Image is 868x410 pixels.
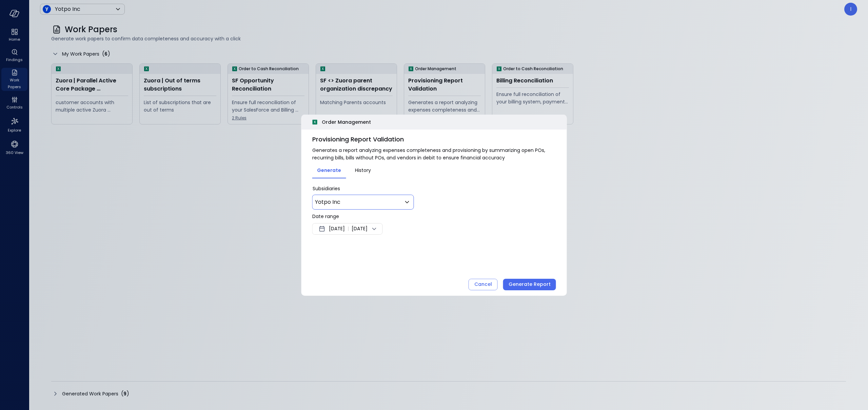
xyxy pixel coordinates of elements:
div: Generate Report [509,280,551,289]
div: Cancel [474,280,492,289]
span: Provisioning Report Validation [312,135,556,144]
span: [DATE] [352,225,368,233]
span: History [355,167,371,174]
p: Subsidiaries [312,185,556,192]
span: Generate [317,167,341,174]
span: Generates a report analyzing expenses completeness and provisioning by summarizing open POs, recu... [312,147,556,161]
button: Cancel [469,279,498,290]
button: Generate Report [503,279,556,290]
p: Yotpo Inc [315,198,340,206]
span: Order Management [322,118,371,126]
span: [DATE] [329,225,345,233]
span: | [348,225,349,233]
span: Date range [312,213,339,220]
